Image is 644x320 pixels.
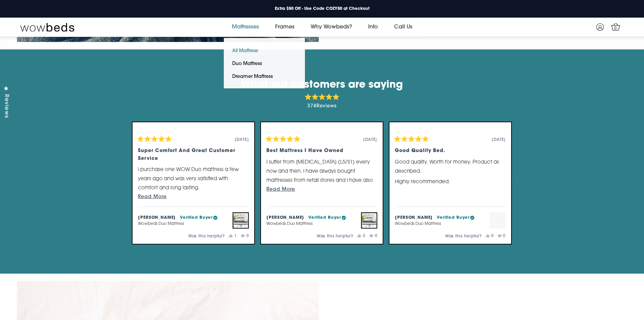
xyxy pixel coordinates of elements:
a: Why Wowbeds? [303,18,360,37]
a: Extra $50 Off - Use Code COZY50 at Checkout [269,4,375,13]
div: Verified Buyer [308,215,346,221]
a: Mattresses [224,18,267,37]
li: Slide 11 [386,122,515,244]
p: I purchase one WOW Duo mattress a few years ago and was very satisfied with comfort and long last... [138,165,249,193]
span: Was this helpful? [317,234,353,238]
div: Verified Buyer [180,215,217,221]
span: [DATE] [363,138,377,142]
strong: [PERSON_NAME] [266,216,304,220]
button: 0 [498,234,506,238]
div: Good quality bed. [395,147,506,155]
a: View Wowbeds Duo Mattress [490,212,506,229]
button: Previous [119,175,136,191]
p: Wowbeds Duo Mattress [395,221,474,226]
a: View Wowbeds Duo Mattress [361,212,377,229]
span: [DATE] [492,138,506,142]
a: Dreamer Mattress [224,70,281,83]
div: Super Comfort and Great Customer Service [138,147,249,163]
a: Call Us [386,18,421,37]
strong: [PERSON_NAME] [138,216,176,220]
a: Info [360,18,386,37]
button: 0 [486,234,494,238]
span: [DATE] [235,138,249,142]
span: Reviews [316,104,337,109]
button: Read More [266,185,377,194]
div: 374 [305,103,339,110]
p: Highly recommended. [395,177,506,187]
button: 0 [241,234,249,238]
span: Was this helpful? [188,234,225,238]
span: 0 [612,25,619,32]
li: Slide 9 [129,122,258,244]
button: 3 [357,234,365,238]
span: Read More [266,187,295,192]
span: Read More [138,194,167,199]
button: Read More [138,193,249,201]
strong: [PERSON_NAME] [395,216,433,220]
li: Slide 12 [515,122,643,244]
a: View Wowbeds Duo Mattress [233,212,249,229]
button: 0 [369,234,378,238]
p: I suffer from [MEDICAL_DATA] (L5/S1) every now and then. I have always bought mattresses from ret... [266,158,377,258]
div: Verified Buyer [437,215,474,221]
p: Wowbeds Duo Mattress [266,221,346,226]
button: Next [509,175,525,191]
li: Slide 10 [258,122,386,244]
p: Wowbeds Duo Mattress [138,221,217,226]
button: 1 [229,234,237,238]
div: Best mattress I have owned [266,147,377,155]
a: Duo Mattress [224,58,270,70]
img: Wow Beds Logo [20,22,74,32]
a: Frames [267,18,303,37]
div: Review Carousel [119,78,525,245]
a: All Mattress [224,45,266,58]
span: Was this helpful? [445,234,482,238]
p: Good quality. Worth for money. Product as described. [395,158,506,176]
span: Reviews [2,94,10,118]
a: 0 [610,21,621,33]
h2: What our customers are saying [119,78,525,92]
